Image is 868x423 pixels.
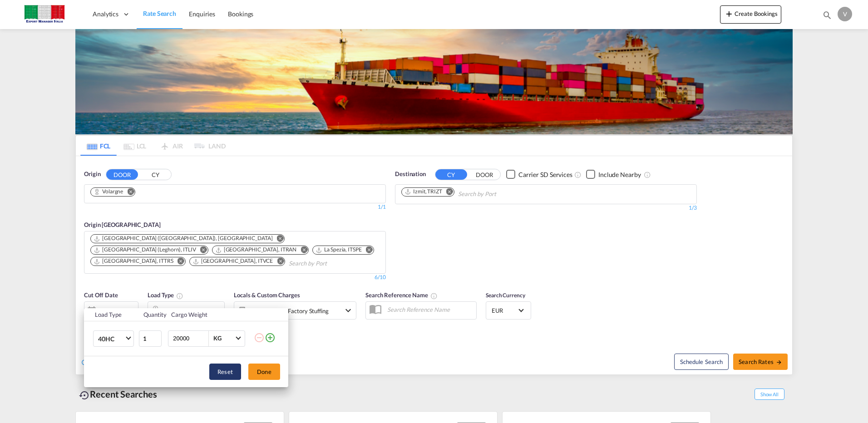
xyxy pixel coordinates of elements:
th: Load Type [84,308,138,321]
div: Cargo Weight [171,310,248,319]
span: 40HC [98,334,124,344]
md-icon: icon-minus-circle-outline [254,332,265,343]
input: Enter Weight [172,331,208,346]
input: Qty [139,330,162,347]
md-select: Choose: 40HC [93,330,134,347]
button: Done [248,364,280,380]
md-icon: icon-plus-circle-outline [265,332,276,343]
div: KG [213,334,222,342]
th: Quantity [138,308,166,321]
button: Reset [209,364,241,380]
